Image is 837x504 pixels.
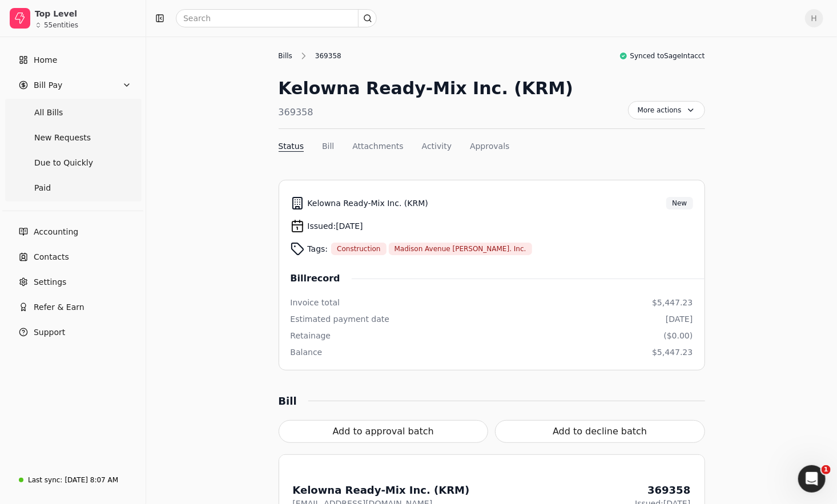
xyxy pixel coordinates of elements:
[291,313,390,325] div: Estimated payment date
[352,140,403,152] button: Attachments
[291,297,340,309] div: Invoice total
[279,75,574,101] div: Kelowna Ready-Mix Inc. (KRM)
[5,74,141,96] button: Bill Pay
[279,51,299,61] div: Bills
[422,140,452,152] button: Activity
[5,296,141,318] button: Refer & Earn
[395,244,526,254] span: Madison Avenue [PERSON_NAME]. Inc.
[34,301,84,313] span: Refer & Earn
[5,220,141,243] a: Accounting
[308,197,428,209] span: Kelowna Ready-Mix Inc. (KRM)
[322,140,334,152] button: Bill
[672,198,687,208] span: New
[34,54,57,66] span: Home
[279,393,308,409] div: Bill
[35,8,136,19] div: Top Level
[7,126,139,149] a: New Requests
[308,243,328,255] span: Tags:
[805,9,823,27] button: H
[470,140,509,152] button: Approvals
[65,475,118,485] div: [DATE] 8:07 AM
[309,51,347,61] div: 369358
[822,465,831,474] span: 1
[798,465,826,493] iframe: Intercom live chat
[34,182,51,194] span: Paid
[495,420,705,443] button: Add to decline batch
[279,420,489,443] button: Add to approval batch
[279,106,574,119] div: 369358
[28,475,62,485] div: Last sync:
[308,220,363,232] span: Issued: [DATE]
[34,276,66,288] span: Settings
[291,346,323,358] div: Balance
[7,151,139,174] a: Due to Quickly
[5,271,141,293] a: Settings
[293,482,470,498] div: Kelowna Ready-Mix Inc. (KRM)
[5,245,141,268] a: Contacts
[279,50,347,62] nav: Breadcrumb
[666,313,693,325] div: [DATE]
[628,101,705,119] button: More actions
[44,22,78,29] div: 55 entities
[176,9,377,27] input: Search
[34,79,62,91] span: Bill Pay
[291,330,331,342] div: Retainage
[5,49,141,71] a: Home
[34,107,63,119] span: All Bills
[663,330,693,342] div: ($0.00)
[34,226,78,238] span: Accounting
[7,101,139,124] a: All Bills
[34,251,69,263] span: Contacts
[34,326,65,338] span: Support
[652,346,693,358] div: $5,447.23
[630,51,705,61] span: Synced to SageIntacct
[279,140,304,152] button: Status
[7,176,139,199] a: Paid
[34,132,91,144] span: New Requests
[5,470,141,490] a: Last sync:[DATE] 8:07 AM
[291,272,352,285] span: Bill record
[635,482,690,498] div: 369358
[337,244,380,254] span: Construction
[34,157,93,169] span: Due to Quickly
[5,321,141,344] button: Support
[652,297,693,309] div: $5,447.23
